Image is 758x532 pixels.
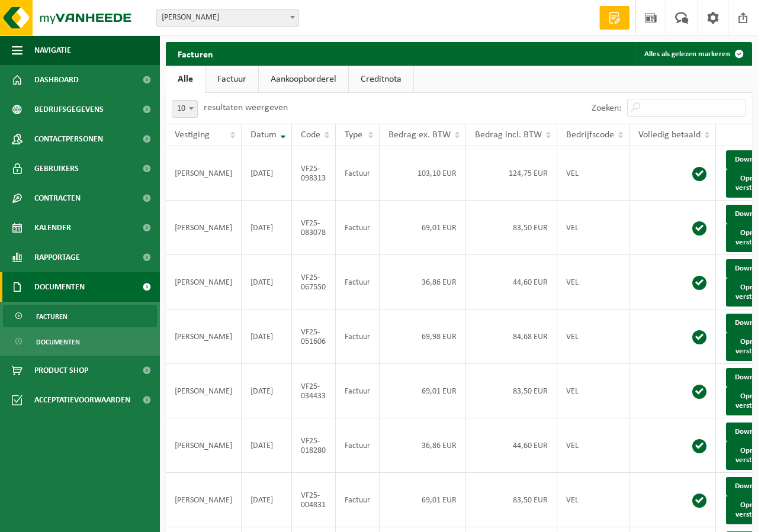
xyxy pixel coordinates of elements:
td: 83,50 EUR [466,364,557,418]
a: Alle [166,66,205,93]
label: resultaten weergeven [204,103,288,112]
td: 69,01 EUR [380,473,466,527]
td: Factuur [336,309,380,364]
td: [DATE] [242,309,292,364]
td: 44,60 EUR [466,418,557,473]
span: Bedrag incl. BTW [475,130,542,140]
td: [DATE] [242,364,292,418]
td: 36,86 EUR [380,255,466,309]
span: Bedrijfsgegevens [34,95,104,124]
span: Type [345,130,362,140]
span: Kalender [34,213,71,243]
span: Dashboard [34,65,79,95]
a: Documenten [3,330,157,353]
td: VEL [557,473,629,527]
a: Facturen [3,305,157,327]
span: Code [301,130,320,140]
span: Navigatie [34,36,71,65]
td: Factuur [336,146,380,201]
span: Product Shop [34,356,88,385]
td: [PERSON_NAME] [166,473,242,527]
td: [DATE] [242,418,292,473]
td: VEL [557,201,629,255]
td: 84,68 EUR [466,309,557,364]
td: VF25-083078 [292,201,336,255]
span: DECAESTECKER TANIA - VLAMERTINGE [156,9,299,27]
td: 69,01 EUR [380,364,466,418]
span: DECAESTECKER TANIA - VLAMERTINGE [157,9,298,26]
td: 83,50 EUR [466,201,557,255]
td: [PERSON_NAME] [166,309,242,364]
td: [DATE] [242,473,292,527]
td: [PERSON_NAME] [166,364,242,418]
td: Factuur [336,255,380,309]
td: Factuur [336,201,380,255]
span: 10 [172,100,198,118]
td: Factuur [336,473,380,527]
td: VEL [557,146,629,201]
td: [PERSON_NAME] [166,201,242,255]
span: Facturen [36,305,68,328]
span: 10 [172,101,197,117]
td: [PERSON_NAME] [166,418,242,473]
span: Bedrag ex. BTW [388,130,451,140]
label: Zoeken: [592,104,621,113]
h2: Facturen [166,42,225,65]
td: VEL [557,418,629,473]
td: 124,75 EUR [466,146,557,201]
td: Factuur [336,364,380,418]
td: [PERSON_NAME] [166,255,242,309]
span: Documenten [36,331,80,353]
td: VEL [557,309,629,364]
td: [DATE] [242,255,292,309]
td: [DATE] [242,201,292,255]
td: VEL [557,364,629,418]
td: VF25-067550 [292,255,336,309]
td: 36,86 EUR [380,418,466,473]
button: Alles als gelezen markeren [635,42,751,66]
span: Datum [250,130,277,140]
span: Contracten [34,183,81,213]
td: 69,01 EUR [380,201,466,255]
td: VEL [557,255,629,309]
span: Vestiging [175,130,210,140]
a: Aankoopborderel [259,66,348,93]
td: VF25-018280 [292,418,336,473]
span: Gebruikers [34,154,79,183]
span: Volledig betaald [638,130,701,140]
td: VF25-004831 [292,473,336,527]
a: Creditnota [349,66,413,93]
td: 44,60 EUR [466,255,557,309]
td: [DATE] [242,146,292,201]
td: VF25-098313 [292,146,336,201]
span: Bedrijfscode [566,130,614,140]
td: Factuur [336,418,380,473]
td: 83,50 EUR [466,473,557,527]
td: 103,10 EUR [380,146,466,201]
td: VF25-051606 [292,309,336,364]
span: Documenten [34,272,85,302]
span: Contactpersonen [34,124,103,154]
span: Acceptatievoorwaarden [34,385,130,415]
a: Factuur [205,66,258,93]
td: 69,98 EUR [380,309,466,364]
td: [PERSON_NAME] [166,146,242,201]
td: VF25-034433 [292,364,336,418]
span: Rapportage [34,243,80,272]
